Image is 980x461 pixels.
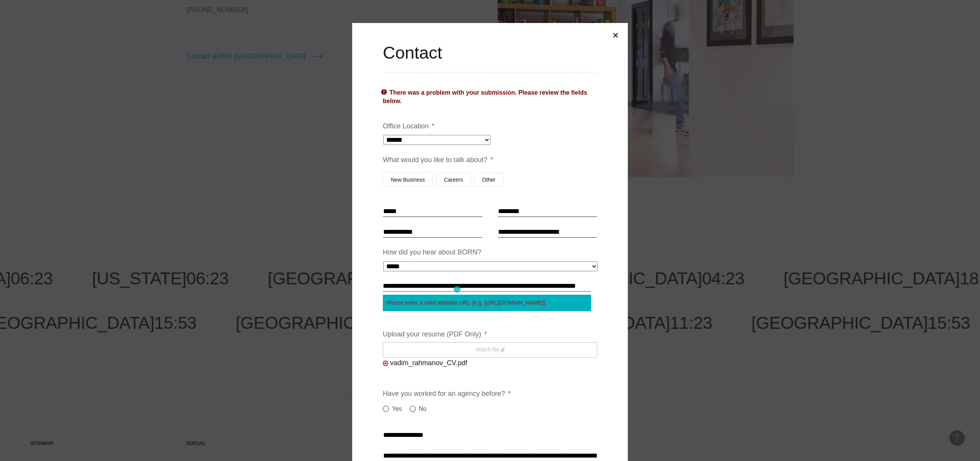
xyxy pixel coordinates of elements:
label: No [410,404,426,413]
h2: Contact [383,41,597,64]
div: Please enter a valid Website URL (e.g. [URL][DOMAIN_NAME]). [383,295,591,311]
h2: There was a problem with your submission. Please review the fields below. [383,88,597,105]
label: Office Location [383,122,434,131]
img: Delete file [383,361,388,366]
label: What would you like to talk about? [383,156,493,164]
label: Other [474,172,504,187]
label: Attach file [383,342,597,358]
label: New Business [383,172,433,187]
strong: vadim_rahmanov_CV.pdf [390,359,467,367]
label: Upload your resume (PDF Only) [383,330,487,339]
label: Have you worked for an agency before? [383,389,511,398]
label: How did you hear about BORN? [383,248,481,257]
label: Careers [436,172,471,187]
label: Yes [383,404,402,413]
